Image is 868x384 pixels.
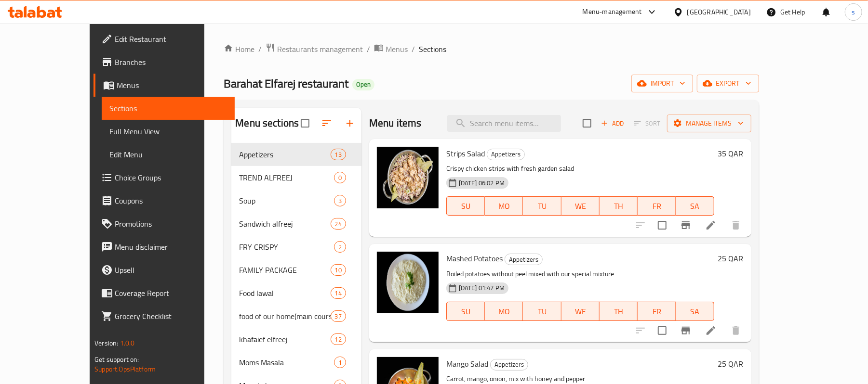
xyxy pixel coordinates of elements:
span: Open [352,80,374,89]
button: FR [638,302,676,321]
span: Get support on: [94,353,139,366]
span: Select to update [652,215,672,235]
a: Support.OpsPlatform [94,363,156,375]
span: SA [680,199,710,213]
img: Mashed Potatoes [377,252,439,313]
span: TU [527,305,557,319]
div: Appetizers [505,254,543,265]
span: 2 [334,243,346,252]
span: TU [527,199,557,213]
button: SU [446,196,485,216]
button: export [697,75,759,92]
span: Select all sections [295,113,315,133]
span: Add item [597,116,628,131]
span: FRY CRISPY [239,241,334,253]
span: 10 [331,266,346,275]
span: import [639,77,685,90]
button: import [631,75,693,92]
span: 1 [334,358,346,367]
span: Appetizers [505,254,542,265]
div: Appetizers13 [231,143,361,166]
button: TH [600,302,638,321]
span: Appetizers [491,359,528,370]
div: [GEOGRAPHIC_DATA] [687,7,751,17]
span: SU [451,199,481,213]
div: items [334,172,346,183]
div: items [331,264,346,276]
span: Moms Masala [239,357,334,368]
span: Appetizers [487,149,524,160]
button: TU [523,196,561,216]
span: Select to update [652,320,672,341]
a: Menu disclaimer [93,235,235,258]
div: Soup [239,195,334,206]
span: food of our home(main course) [239,310,330,322]
button: delete [724,214,748,237]
span: Sort sections [315,112,338,135]
span: 12 [331,335,346,344]
span: Mashed Potatoes [446,251,503,266]
span: Menus [386,43,408,55]
a: Edit Menu [102,143,235,166]
span: Sections [419,43,446,55]
a: Promotions [93,212,235,235]
span: Manage items [675,117,744,129]
img: Strips Salad [377,147,439,208]
span: Upsell [115,264,227,276]
h6: 25 QAR [718,357,744,371]
div: TREND ALFREEJ0 [231,166,361,189]
button: MO [485,196,523,216]
button: SA [676,302,714,321]
div: FAMILY PACKAGE [239,264,330,276]
span: khafaief elfreej [239,333,330,345]
button: MO [485,302,523,321]
input: search [447,115,561,132]
a: Edit Restaurant [93,27,235,51]
span: 14 [331,289,346,298]
a: Menus [374,43,408,55]
a: Menus [93,74,235,97]
span: Promotions [115,218,227,230]
div: items [334,195,346,206]
span: Coverage Report [115,287,227,299]
h2: Menu items [369,116,422,130]
a: Home [224,43,254,55]
li: / [258,43,262,55]
button: SU [446,302,485,321]
div: Open [352,79,374,90]
a: Restaurants management [266,43,363,55]
a: Coupons [93,189,235,212]
h6: 25 QAR [718,252,744,265]
div: items [334,357,346,368]
button: Manage items [667,115,751,132]
span: TH [603,305,634,319]
span: FR [641,305,672,319]
li: / [367,43,370,55]
span: [DATE] 06:02 PM [455,179,508,188]
div: FRY CRISPY2 [231,235,361,258]
button: Branch-specific-item [674,319,697,342]
a: Upsell [93,258,235,282]
button: SA [676,196,714,216]
div: Soup3 [231,189,361,212]
span: 3 [334,196,346,205]
span: Select section first [628,116,667,131]
span: MO [489,305,519,319]
div: Menu-management [583,6,642,18]
div: Sandwich alfreej24 [231,212,361,235]
button: TH [600,196,638,216]
span: Sections [109,102,227,114]
span: Branches [115,56,227,68]
span: WE [565,305,596,319]
div: items [331,218,346,230]
a: Coverage Report [93,282,235,305]
span: s [852,7,855,17]
span: Sandwich alfreej [239,218,330,230]
a: Sections [102,97,235,120]
div: items [331,333,346,345]
div: Appetizers [490,359,528,371]
a: Edit menu item [705,325,717,336]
